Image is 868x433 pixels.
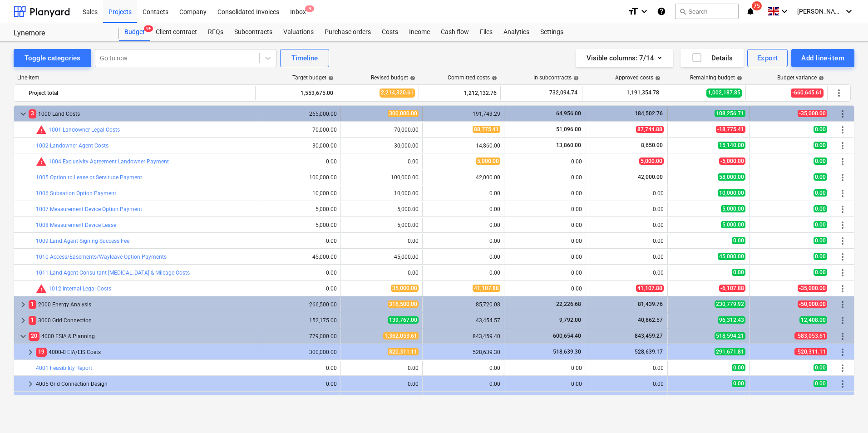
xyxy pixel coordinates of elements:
div: 0.00 [508,190,582,197]
div: 528,639.30 [426,349,500,355]
span: 0.00 [732,237,745,244]
div: 266,500.00 [263,301,337,308]
span: -583,053.61 [794,332,827,340]
div: 45,000.00 [345,254,419,260]
span: 2,214,320.61 [380,89,415,97]
div: 0.00 [590,222,664,228]
div: 843,459.40 [426,333,500,340]
div: In subcontracts [533,74,579,81]
div: 100,000.00 [345,174,419,181]
span: 528,639.17 [634,349,664,355]
div: 0.00 [590,381,664,387]
div: 0.00 [508,174,582,181]
span: help [408,75,415,81]
span: help [326,75,334,81]
div: 0.00 [590,365,664,371]
span: 42,000.00 [637,174,664,180]
span: 139,767.00 [388,316,419,324]
span: More actions [837,331,848,342]
span: 13,860.00 [555,142,582,148]
span: 0.00 [814,126,827,133]
span: 58,000.00 [718,173,745,181]
div: Cash flow [435,23,474,41]
span: 184,502.76 [634,110,664,117]
div: 5,000.00 [345,222,419,228]
span: -35,000.00 [798,285,827,292]
div: 5,000.00 [345,206,419,212]
div: 0.00 [345,158,419,165]
div: 30,000.00 [345,143,419,149]
i: format_size [628,6,639,17]
div: 300,000.00 [263,349,337,355]
span: More actions [837,363,848,374]
div: 1,212,132.76 [423,86,497,100]
div: Budget variance [777,74,824,81]
div: 152,175.00 [263,317,337,324]
a: Files [474,23,498,41]
span: 9,792.00 [558,317,582,323]
div: Visible columns : 7/14 [587,52,662,64]
div: 3000 Grid Connection [29,313,255,328]
a: Purchase orders [319,23,376,41]
div: 1000 Land Costs [29,107,255,121]
span: 81,439.76 [637,301,664,307]
div: Approved costs [615,74,661,81]
span: [PERSON_NAME] [797,8,843,15]
div: 0.00 [590,238,664,244]
a: 1006 Subsation Option Payment [36,190,116,197]
span: 518,594.21 [715,332,745,340]
div: 0.00 [263,238,337,244]
div: 70,000.00 [345,127,419,133]
span: More actions [837,108,848,119]
div: 70,000.00 [263,127,337,133]
div: 43,454.57 [426,317,500,324]
a: 1004 Exclusivity Agreement Landowner Payment [49,158,169,165]
div: 45,000.00 [263,254,337,260]
i: notifications [746,6,755,17]
span: 0.00 [732,364,745,371]
div: Chat Widget [823,389,868,433]
span: 5,000.00 [721,205,745,212]
div: 2000 Energy Analysis [29,297,255,312]
span: 8,650.00 [640,142,664,148]
div: 0.00 [263,270,337,276]
a: 4001 Feasibility Report [36,365,92,371]
span: More actions [837,251,848,262]
div: 0.00 [508,365,582,371]
div: Target budget [292,74,334,81]
span: 0.00 [814,380,827,387]
span: keyboard_arrow_down [18,108,29,119]
div: 4005 Grid Connection Design [36,377,255,391]
div: 0.00 [508,158,582,165]
span: 45,000.00 [718,253,745,260]
div: 0.00 [508,254,582,260]
span: 0.00 [814,253,827,260]
a: Income [404,23,435,41]
div: 0.00 [426,190,500,197]
span: 600,654.40 [552,333,582,339]
span: -520,311.11 [794,348,827,355]
span: More actions [837,140,848,151]
span: 291,671.81 [715,348,745,355]
a: Client contract [150,23,202,41]
div: 0.00 [426,238,500,244]
span: Committed costs exceed revised budget [36,283,47,294]
div: 30,000.00 [263,143,337,149]
span: More actions [833,88,844,98]
span: 40,862.57 [637,317,664,323]
div: 0.00 [345,270,419,276]
span: 0.00 [814,221,827,228]
button: Add line-item [791,49,854,67]
div: 265,000.00 [263,111,337,117]
div: 85,720.08 [426,301,500,308]
span: help [817,75,824,81]
span: 0.00 [814,205,827,212]
span: 1,002,187.85 [706,89,742,97]
span: -5,000.00 [719,157,745,165]
a: Settings [535,23,569,41]
span: More actions [837,299,848,310]
span: keyboard_arrow_right [25,379,36,389]
a: 1008 Measurement Device Lease [36,222,116,228]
